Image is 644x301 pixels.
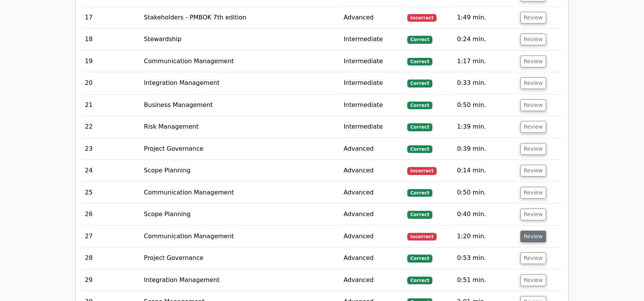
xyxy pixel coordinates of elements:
[141,72,341,94] td: Integration Management
[454,51,517,72] td: 1:17 min.
[454,226,517,247] td: 1:20 min.
[454,94,517,116] td: 0:50 min.
[407,14,437,22] span: Incorrect
[341,182,405,204] td: Advanced
[341,160,405,182] td: Advanced
[141,94,341,116] td: Business Management
[341,204,405,225] td: Advanced
[454,269,517,291] td: 0:51 min.
[520,274,546,286] button: Review
[520,77,546,89] button: Review
[520,252,546,264] button: Review
[82,94,141,116] td: 21
[82,29,141,50] td: 18
[341,7,405,29] td: Advanced
[407,36,432,43] span: Correct
[82,226,141,247] td: 27
[407,167,437,175] span: Incorrect
[520,56,546,67] button: Review
[520,209,546,220] button: Review
[454,160,517,182] td: 0:14 min.
[341,269,405,291] td: Advanced
[454,72,517,94] td: 0:33 min.
[454,247,517,269] td: 0:53 min.
[341,138,405,160] td: Advanced
[520,187,546,199] button: Review
[141,269,341,291] td: Integration Management
[454,138,517,160] td: 0:39 min.
[407,255,432,262] span: Correct
[141,160,341,182] td: Scope Planning
[407,145,432,153] span: Correct
[341,116,405,138] td: Intermediate
[407,277,432,284] span: Correct
[341,247,405,269] td: Advanced
[407,211,432,218] span: Correct
[520,231,546,242] button: Review
[520,33,546,45] button: Review
[141,7,341,29] td: Stakeholders - PMBOK 7th edition
[407,233,437,240] span: Incorrect
[454,204,517,225] td: 0:40 min.
[82,51,141,72] td: 19
[454,29,517,50] td: 0:24 min.
[141,182,341,204] td: Communication Management
[520,165,546,177] button: Review
[454,116,517,138] td: 1:39 min.
[520,121,546,133] button: Review
[141,29,341,50] td: Stewardship
[454,7,517,29] td: 1:49 min.
[520,99,546,111] button: Review
[341,94,405,116] td: Intermediate
[141,226,341,247] td: Communication Management
[82,7,141,29] td: 17
[341,72,405,94] td: Intermediate
[141,116,341,138] td: Risk Management
[141,247,341,269] td: Project Governance
[407,80,432,87] span: Correct
[341,29,405,50] td: Intermediate
[341,226,405,247] td: Advanced
[341,51,405,72] td: Intermediate
[82,247,141,269] td: 28
[82,204,141,225] td: 26
[407,58,432,65] span: Correct
[141,204,341,225] td: Scope Planning
[82,116,141,138] td: 22
[82,160,141,182] td: 24
[82,72,141,94] td: 20
[82,182,141,204] td: 25
[407,102,432,109] span: Correct
[82,138,141,160] td: 23
[454,182,517,204] td: 0:50 min.
[520,143,546,155] button: Review
[82,269,141,291] td: 29
[141,138,341,160] td: Project Governance
[407,123,432,131] span: Correct
[407,189,432,197] span: Correct
[520,12,546,24] button: Review
[141,51,341,72] td: Communication Management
